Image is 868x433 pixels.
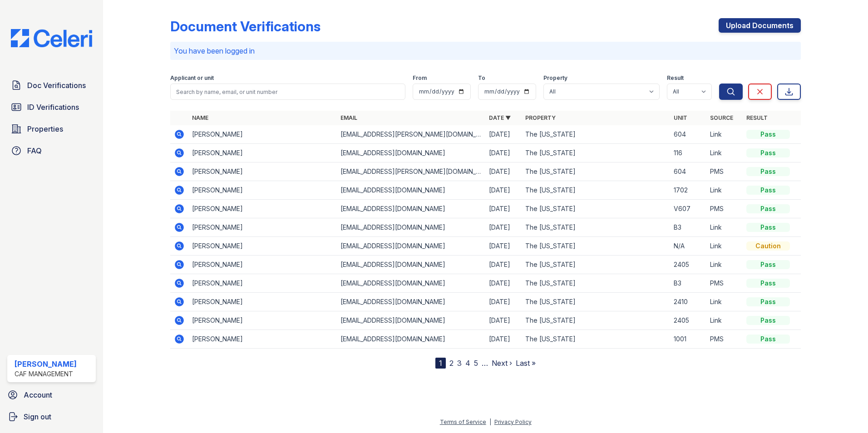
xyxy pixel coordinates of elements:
div: Pass [746,204,790,213]
td: The [US_STATE] [522,218,670,237]
td: [EMAIL_ADDRESS][PERSON_NAME][DOMAIN_NAME] [337,125,485,144]
td: [PERSON_NAME] [188,293,337,311]
td: The [US_STATE] [522,330,670,349]
a: Email [340,114,357,121]
td: Link [706,218,743,237]
td: [PERSON_NAME] [188,274,337,293]
td: The [US_STATE] [522,162,670,181]
td: [EMAIL_ADDRESS][DOMAIN_NAME] [337,330,485,349]
span: Doc Verifications [27,80,86,91]
a: Property [525,114,556,121]
iframe: chat widget [830,397,859,424]
td: [PERSON_NAME] [188,144,337,162]
a: Sign out [4,408,99,426]
td: 116 [670,144,706,162]
a: FAQ [7,142,96,160]
td: [EMAIL_ADDRESS][DOMAIN_NAME] [337,237,485,256]
a: Privacy Policy [494,418,532,425]
a: 2 [449,359,454,368]
td: 604 [670,125,706,144]
td: PMS [706,274,743,293]
td: [PERSON_NAME] [188,218,337,237]
a: Account [4,386,99,404]
a: Terms of Service [440,418,486,425]
td: [DATE] [485,330,522,349]
a: Upload Documents [719,18,801,33]
div: 1 [435,358,446,369]
td: [EMAIL_ADDRESS][DOMAIN_NAME] [337,311,485,330]
td: [PERSON_NAME] [188,125,337,144]
td: [EMAIL_ADDRESS][DOMAIN_NAME] [337,218,485,237]
label: To [478,74,485,82]
td: Link [706,237,743,256]
a: Date ▼ [489,114,511,121]
td: [PERSON_NAME] [188,200,337,218]
td: [PERSON_NAME] [188,256,337,274]
td: The [US_STATE] [522,311,670,330]
span: ID Verifications [27,102,79,113]
td: 2405 [670,256,706,274]
a: Last » [516,359,536,368]
td: PMS [706,200,743,218]
a: Name [192,114,208,121]
td: 2405 [670,311,706,330]
a: ID Verifications [7,98,96,116]
td: [DATE] [485,144,522,162]
td: Link [706,181,743,200]
td: B3 [670,218,706,237]
div: CAF Management [15,369,77,379]
div: | [489,418,491,425]
a: Unit [674,114,687,121]
span: Properties [27,123,63,134]
div: Pass [746,279,790,288]
span: FAQ [27,145,42,156]
td: 2410 [670,293,706,311]
div: Document Verifications [170,18,321,34]
td: The [US_STATE] [522,274,670,293]
td: [DATE] [485,293,522,311]
td: The [US_STATE] [522,144,670,162]
td: [DATE] [485,256,522,274]
td: [DATE] [485,237,522,256]
div: Pass [746,223,790,232]
td: The [US_STATE] [522,237,670,256]
label: Result [667,74,684,82]
img: CE_Logo_Blue-a8612792a0a2168367f1c8372b55b34899dd931a85d93a1a3d3e32e68fde9ad4.png [4,29,99,47]
td: [PERSON_NAME] [188,330,337,349]
span: … [482,358,488,369]
td: [EMAIL_ADDRESS][DOMAIN_NAME] [337,181,485,200]
p: You have been logged in [174,45,797,56]
a: Next › [492,359,512,368]
label: Property [543,74,567,82]
td: Link [706,311,743,330]
td: V607 [670,200,706,218]
div: Pass [746,335,790,344]
td: The [US_STATE] [522,293,670,311]
td: [EMAIL_ADDRESS][DOMAIN_NAME] [337,256,485,274]
td: The [US_STATE] [522,256,670,274]
td: [DATE] [485,181,522,200]
div: Caution [746,241,790,251]
td: Link [706,144,743,162]
td: [EMAIL_ADDRESS][DOMAIN_NAME] [337,144,485,162]
td: Link [706,125,743,144]
td: [DATE] [485,162,522,181]
td: 604 [670,162,706,181]
div: [PERSON_NAME] [15,359,77,369]
td: [PERSON_NAME] [188,237,337,256]
td: 1702 [670,181,706,200]
td: The [US_STATE] [522,200,670,218]
span: Sign out [24,411,51,422]
span: Account [24,389,52,400]
td: [DATE] [485,218,522,237]
td: [PERSON_NAME] [188,181,337,200]
td: [EMAIL_ADDRESS][DOMAIN_NAME] [337,293,485,311]
div: Pass [746,186,790,195]
label: From [413,74,427,82]
td: [PERSON_NAME] [188,311,337,330]
td: N/A [670,237,706,256]
a: Result [746,114,768,121]
td: B3 [670,274,706,293]
td: The [US_STATE] [522,125,670,144]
